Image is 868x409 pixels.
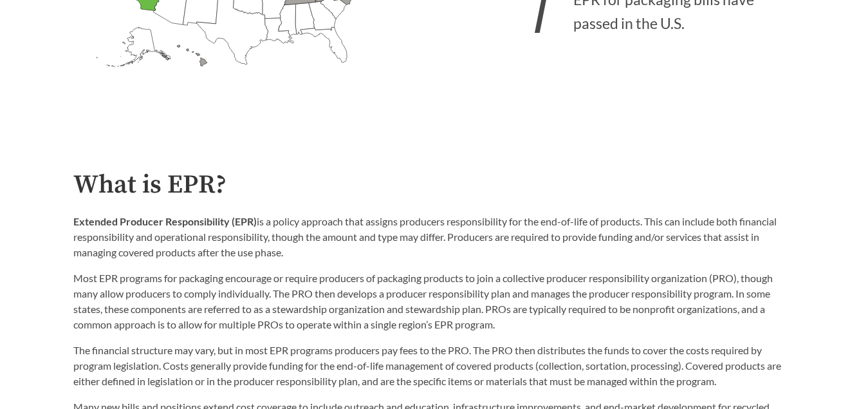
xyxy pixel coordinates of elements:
[74,271,795,332] p: Most EPR programs for packaging encourage or require producers of packaging products to join a co...
[74,214,795,260] p: is a policy approach that assigns producers responsibility for the end-of-life of products. This ...
[74,171,795,200] h2: What is EPR?
[74,343,795,389] p: The financial structure may vary, but in most EPR programs producers pay fees to the PRO. The PRO...
[74,215,257,227] strong: Extended Producer Responsibility (EPR)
